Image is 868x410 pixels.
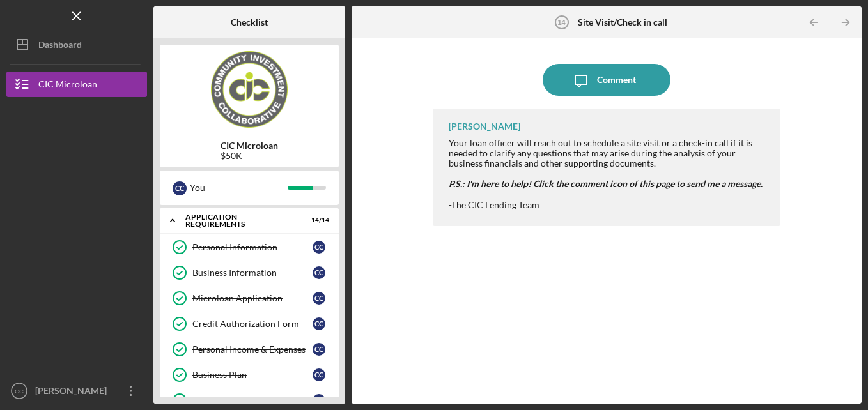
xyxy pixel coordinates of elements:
[313,343,325,356] div: C C
[192,344,313,354] div: Personal Income & Expenses
[6,72,147,97] button: CIC Microloan
[221,140,278,151] b: CIC Microloan
[15,388,24,395] text: CC
[543,64,670,96] button: Comment
[166,234,332,260] a: Personal InformationCC
[192,293,313,303] div: Microloan Application
[166,260,332,285] a: Business InformationCC
[221,151,278,161] div: $50K
[192,319,313,329] div: Credit Authorization Form
[313,266,325,279] div: C C
[578,17,667,27] b: Site Visit/Check in call
[166,311,332,337] a: Credit Authorization FormCC
[160,51,339,128] img: Product logo
[38,32,82,61] div: Dashboard
[32,378,115,407] div: [PERSON_NAME]
[231,17,268,27] b: Checklist
[597,64,636,96] div: Comment
[449,121,520,132] div: [PERSON_NAME]
[185,213,297,228] div: APPLICATION REQUIREMENTS
[166,362,332,388] a: Business PlanCC
[6,378,147,404] button: CC[PERSON_NAME]
[192,242,313,252] div: Personal Information
[313,241,325,254] div: C C
[306,216,329,224] div: 14 / 14
[190,177,288,199] div: You
[313,368,325,381] div: C C
[557,19,566,26] tspan: 14
[166,337,332,362] a: Personal Income & ExpensesCC
[173,181,187,195] div: C C
[6,32,147,57] button: Dashboard
[38,72,97,100] div: CIC Microloan
[192,268,313,278] div: Business Information
[313,317,325,330] div: C C
[166,285,332,311] a: Microloan ApplicationCC
[449,178,763,189] em: P.S.: I'm here to help! Click the comment icon of this page to send me a message.
[192,395,313,406] div: Cash Flow Projections
[313,292,325,305] div: C C
[313,394,325,407] div: C C
[449,138,768,169] div: Your loan officer will reach out to schedule a site visit or a check-in call if it is needed to c...
[192,370,313,380] div: Business Plan
[449,200,768,210] div: -The CIC Lending Team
